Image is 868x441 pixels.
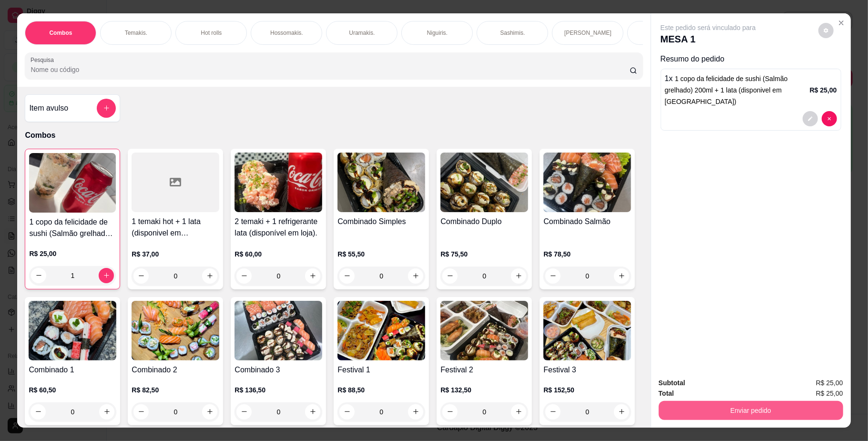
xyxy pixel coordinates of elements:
[31,268,46,283] button: decrease-product-quantity
[132,301,219,360] img: product-image
[816,378,843,388] span: R$ 25,00
[440,385,528,395] p: R$ 132,50
[132,216,219,239] h4: 1 temaki hot + 1 lata (disponivel em [GEOGRAPHIC_DATA])
[133,404,149,420] button: decrease-product-quantity
[564,29,612,37] p: [PERSON_NAME]
[235,301,322,360] img: product-image
[337,385,425,395] p: R$ 88,50
[427,29,448,37] p: Niguiris.
[132,249,219,259] p: R$ 37,00
[29,216,116,239] h4: 1 copo da felicidade de sushi (Salmão grelhado) 200ml + 1 lata (disponivel em [GEOGRAPHIC_DATA])
[29,301,116,360] img: product-image
[132,364,219,376] h4: Combinado 2
[235,216,322,239] h4: 2 temaki + 1 refrigerante lata (disponível em loja).
[337,153,425,212] img: product-image
[29,364,116,376] h4: Combinado 1
[803,111,818,126] button: decrease-product-quantity
[235,153,322,212] img: product-image
[349,29,375,37] p: Uramakis.
[97,99,116,118] button: add-separate-item
[29,103,68,114] h4: Item avulso
[29,249,116,258] p: R$ 25,00
[665,75,788,105] span: 1 copo da felicidade de sushi (Salmão grelhado) 200ml + 1 lata (disponivel em [GEOGRAPHIC_DATA])
[834,15,849,31] button: Close
[29,153,116,213] img: product-image
[661,32,756,46] p: MESA 1
[659,401,843,420] button: Enviar pedido
[31,65,629,74] input: Pesquisa
[29,385,116,395] p: R$ 60,50
[440,249,528,259] p: R$ 75,50
[133,268,149,284] button: decrease-product-quantity
[661,23,756,32] p: Este pedido será vinculado para
[31,404,46,420] button: decrease-product-quantity
[661,53,841,65] p: Resumo do pedido
[818,23,834,38] button: decrease-product-quantity
[543,153,631,212] img: product-image
[659,390,674,397] strong: Total
[235,385,322,395] p: R$ 136,50
[236,404,252,420] button: decrease-product-quantity
[440,364,528,376] h4: Festival 2
[543,301,631,360] img: product-image
[659,379,685,387] strong: Subtotal
[305,404,320,420] button: increase-product-quantity
[99,268,114,283] button: increase-product-quantity
[125,29,147,37] p: Temakis.
[235,249,322,259] p: R$ 60,00
[500,29,525,37] p: Sashimis.
[25,130,643,141] p: Combos
[440,216,528,227] h4: Combinado Duplo
[543,216,631,227] h4: Combinado Salmão
[49,29,72,37] p: Combos
[543,364,631,376] h4: Festival 3
[543,385,631,395] p: R$ 152,50
[543,249,631,259] p: R$ 78,50
[822,111,837,126] button: decrease-product-quantity
[440,301,528,360] img: product-image
[337,364,425,376] h4: Festival 1
[337,249,425,259] p: R$ 55,50
[337,216,425,227] h4: Combinado Simples
[99,404,114,420] button: increase-product-quantity
[235,364,322,376] h4: Combinado 3
[270,29,303,37] p: Hossomakis.
[816,388,843,399] span: R$ 25,00
[202,404,217,420] button: increase-product-quantity
[132,385,219,395] p: R$ 82,50
[440,153,528,212] img: product-image
[665,73,810,107] p: 1 x
[337,301,425,360] img: product-image
[810,85,837,95] p: R$ 25,00
[202,268,217,284] button: increase-product-quantity
[31,56,57,64] label: Pesquisa
[201,29,222,37] p: Hot rolls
